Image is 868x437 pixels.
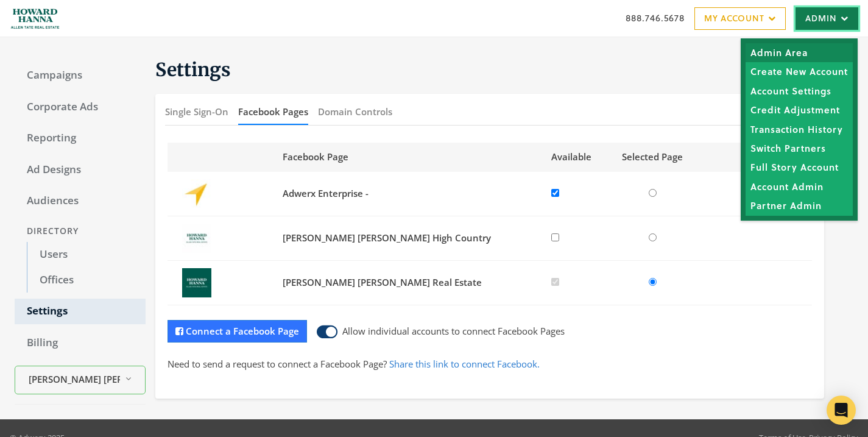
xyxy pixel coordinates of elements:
a: Account Settings [746,81,853,100]
span: Settings [155,58,231,81]
a: Corporate Ads [15,94,146,120]
a: Create New Account [746,62,853,81]
img: Howard Hanna Allen Tate High Country [175,224,219,253]
a: 888.746.5678 [626,12,685,24]
a: Campaigns [15,63,146,88]
div: Open Intercom Messenger [827,396,856,425]
th: Selected Page [599,143,706,171]
a: Switch Partners [746,138,853,157]
a: Billing [15,330,146,356]
button: Connect a Facebook Page [168,320,307,343]
span: [PERSON_NAME] [PERSON_NAME] Real Estate [283,276,482,288]
span: [PERSON_NAME] [PERSON_NAME] [29,372,120,386]
button: Facebook Pages [238,99,308,125]
th: Available [544,143,599,171]
a: Credit Adjustment [746,101,853,119]
a: Transaction History [746,119,853,138]
span: Allow individual accounts to connect Facebook Pages [337,322,565,341]
a: Ad Designs [15,157,146,183]
i: Enabled [317,322,337,341]
a: Offices [27,268,146,293]
span: Adwerx Enterprise - [283,187,369,199]
span: [PERSON_NAME] [PERSON_NAME] High Country [283,232,491,244]
img: Adwerx [10,3,60,34]
button: [PERSON_NAME] [PERSON_NAME] [15,366,146,394]
a: Reporting [15,126,146,151]
th: Facebook Page [275,143,544,171]
a: Users [27,242,146,268]
a: My Account [694,7,786,30]
button: Domain Controls [318,99,392,125]
a: Audiences [15,188,146,214]
a: Share this link to connect Facebook. [389,358,540,370]
button: Single Sign-On [165,99,228,125]
a: Account Admin [746,177,853,196]
a: Partner Admin [746,196,853,215]
div: Directory [15,220,146,243]
img: Adwerx Enterprise - [175,179,219,208]
a: Admin Area [746,43,853,62]
img: Howard Hanna Allen Tate Real Estate [175,268,219,297]
a: Admin [796,7,858,30]
a: Full Story Account [746,158,853,177]
a: Settings [15,299,146,324]
div: Need to send a request to connect a Facebook Page? [168,343,812,386]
